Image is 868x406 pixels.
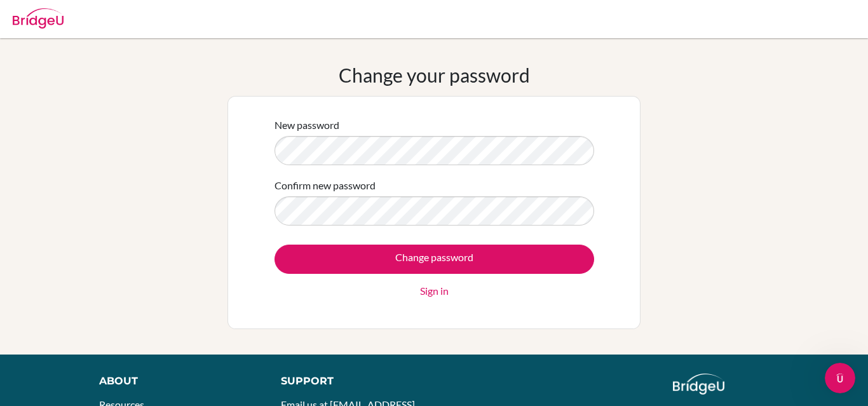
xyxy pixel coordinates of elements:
img: Bridge-U [13,8,64,29]
label: New password [275,118,339,133]
label: Confirm new password [275,178,376,193]
input: Change password [275,245,594,274]
iframe: Intercom live chat [825,363,855,393]
div: Support [281,374,421,389]
div: About [99,374,252,389]
h1: Change your password [339,64,530,86]
img: logo_white@2x-f4f0deed5e89b7ecb1c2cc34c3e3d731f90f0f143d5ea2071677605dd97b5244.png [673,374,724,395]
a: Sign in [420,283,449,299]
